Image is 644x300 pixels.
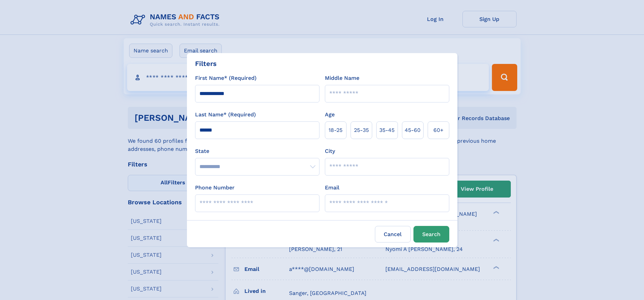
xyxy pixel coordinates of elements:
label: Phone Number [195,184,235,192]
label: Email [325,184,339,192]
span: 60+ [433,126,444,134]
span: 35‑45 [379,126,395,134]
div: Filters [195,59,217,69]
label: Age [325,111,335,119]
label: Middle Name [325,74,359,82]
button: Search [413,226,449,243]
label: First Name* (Required) [195,74,257,82]
label: Cancel [375,226,411,243]
span: 25‑35 [354,126,369,134]
span: 18‑25 [329,126,342,134]
label: Last Name* (Required) [195,111,256,119]
label: State [195,147,319,155]
label: City [325,147,335,155]
span: 45‑60 [405,126,421,134]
